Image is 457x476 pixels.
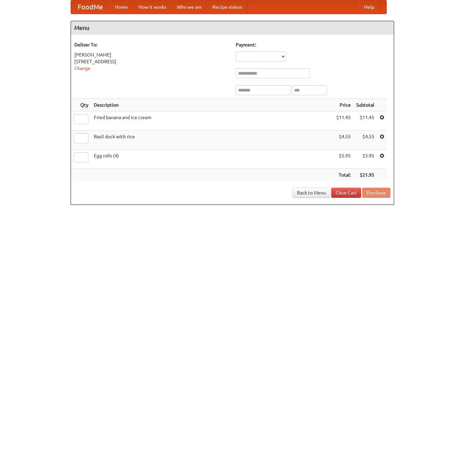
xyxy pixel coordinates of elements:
h5: Deliver To: [74,41,229,48]
th: Qty [71,99,91,111]
td: Fried banana and ice cream [91,111,334,131]
a: FoodMe [71,0,110,14]
td: $11.45 [353,111,377,131]
a: Home [110,0,133,14]
td: Egg rolls (4) [91,150,334,169]
h4: Menu [71,21,394,35]
a: Back to Menu [293,188,330,198]
div: [STREET_ADDRESS] [74,58,229,65]
th: $21.95 [353,169,377,181]
th: Subtotal [353,99,377,111]
a: Who we are [172,0,207,14]
div: [PERSON_NAME] [74,51,229,58]
td: Basil duck with rice [91,131,334,150]
h5: Payment: [236,41,390,48]
a: Change [74,66,90,71]
th: Total: [334,169,353,181]
th: Description [91,99,334,111]
a: Recipe videos [207,0,247,14]
th: Price [334,99,353,111]
td: $5.95 [353,150,377,169]
a: How it works [133,0,172,14]
td: $4.55 [334,131,353,150]
td: $4.55 [353,131,377,150]
button: Purchase [362,188,390,198]
a: Clear Cart [331,188,361,198]
a: Help [359,0,380,14]
td: $11.45 [334,111,353,131]
td: $5.95 [334,150,353,169]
